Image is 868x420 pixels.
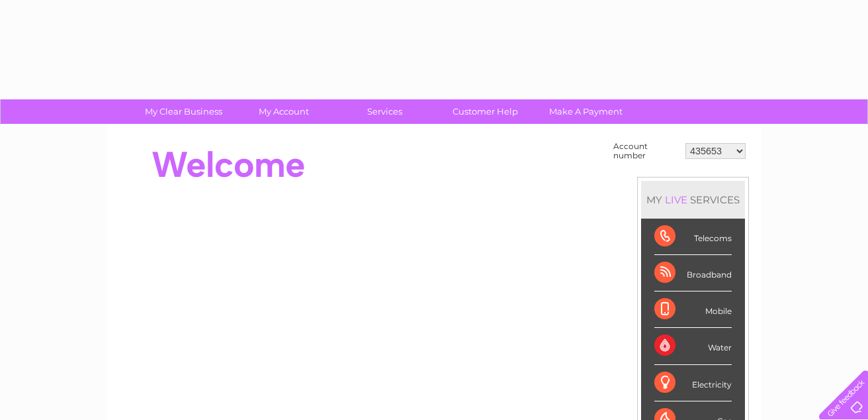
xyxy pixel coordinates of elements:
div: LIVE [662,193,690,206]
a: Services [330,99,439,124]
div: Water [654,328,732,364]
div: Telecoms [654,219,732,255]
a: My Clear Business [129,99,238,124]
a: Make A Payment [531,99,640,124]
td: Account number [610,138,682,164]
div: MY SERVICES [641,181,745,219]
a: Customer Help [431,99,540,124]
div: Electricity [654,365,732,401]
div: Mobile [654,291,732,328]
div: Broadband [654,255,732,291]
a: My Account [230,99,339,124]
